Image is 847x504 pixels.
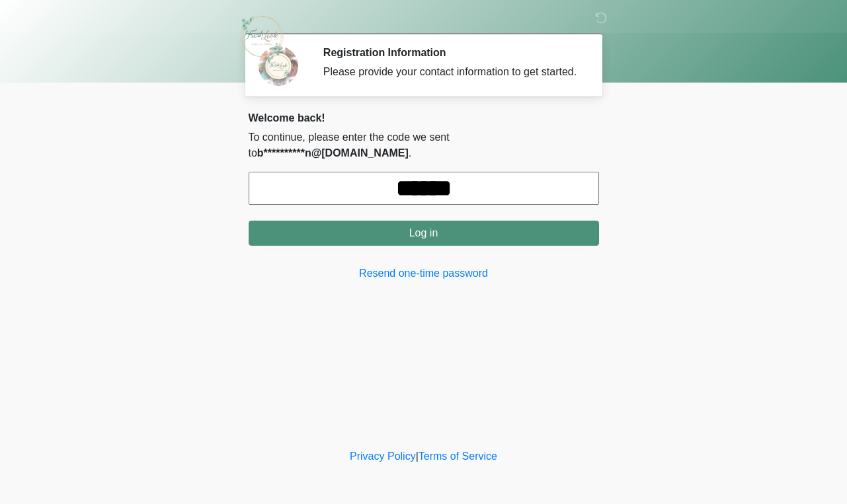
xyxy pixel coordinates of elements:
a: Terms of Service [419,450,497,462]
a: Resend one-time password [249,266,599,281]
button: Log in [249,221,599,246]
a: | [416,450,419,462]
p: To continue, please enter the code we sent to . [249,129,599,161]
a: Privacy Policy [350,450,416,462]
img: Fresh Look by Eva Logo [235,10,288,63]
h2: Welcome back! [249,112,599,124]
